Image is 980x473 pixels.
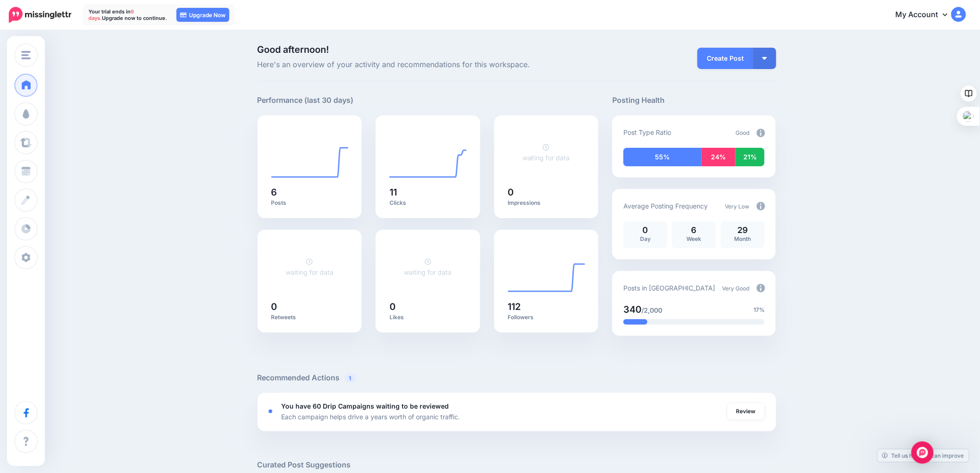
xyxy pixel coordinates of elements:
[757,284,765,292] img: info-circle-grey.png
[389,302,466,311] h5: 0
[725,203,750,210] span: Very Low
[623,283,715,293] p: Posts in [GEOGRAPHIC_DATA]
[702,148,736,166] div: 24% of your posts in the last 30 days have been from Curated content
[88,8,134,21] span: 9 days.
[612,95,776,106] h5: Posting Health
[757,202,765,210] img: info-circle-grey.png
[757,129,765,137] img: info-circle-grey.png
[878,449,969,462] a: Tell us how we can improve
[286,258,333,276] a: waiting for data
[404,258,452,276] a: waiting for data
[271,314,348,321] p: Retweets
[735,235,751,242] span: Month
[269,410,272,413] div: <div class='status-dot small red margin-right'></div>Error
[271,199,348,207] p: Posts
[345,374,356,383] span: 1
[725,226,760,234] p: 29
[762,57,767,60] img: arrow-down-white.png
[911,441,934,464] div: Open Intercom Messenger
[722,285,750,292] span: Very Good
[389,314,466,321] p: Likes
[258,95,354,106] h5: Performance (last 30 days)
[735,148,765,166] div: 21% of your posts in the last 30 days were manually created (i.e. were not from Drip Campaigns or...
[258,459,776,471] h5: Curated Post Suggestions
[640,235,651,242] span: Day
[508,199,585,207] p: Impressions
[258,59,599,71] span: Here's an overview of your activity and recommendations for this workspace.
[727,403,765,420] a: Review
[886,4,966,26] a: My Account
[282,411,460,422] p: Each campaign helps drive a years worth of organic traffic.
[522,143,570,162] a: waiting for data
[687,235,702,242] span: Week
[88,8,167,21] p: Your trial ends in Upgrade now to continue.
[736,129,750,136] span: Good
[677,226,711,234] p: 6
[623,201,708,211] p: Average Posting Frequency
[697,48,753,69] a: Create Post
[623,319,647,325] div: 17% of your posts in the last 30 days have been from Drip Campaigns
[508,302,585,311] h5: 112
[628,226,663,234] p: 0
[271,302,348,311] h5: 0
[389,188,466,197] h5: 11
[282,402,449,410] b: You have 60 Drip Campaigns waiting to be reviewed
[258,372,776,384] h5: Recommended Actions
[21,51,31,59] img: menu.png
[623,127,671,138] p: Post Type Ratio
[176,8,229,22] a: Upgrade Now
[623,304,641,315] span: 340
[754,305,765,315] span: 17%
[508,314,585,321] p: Followers
[389,199,466,207] p: Clicks
[271,188,348,197] h5: 6
[258,44,329,55] span: Good afternoon!
[623,148,701,166] div: 55% of your posts in the last 30 days have been from Drip Campaigns
[641,306,662,314] span: /2,000
[508,188,585,197] h5: 0
[9,7,71,23] img: Missinglettr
